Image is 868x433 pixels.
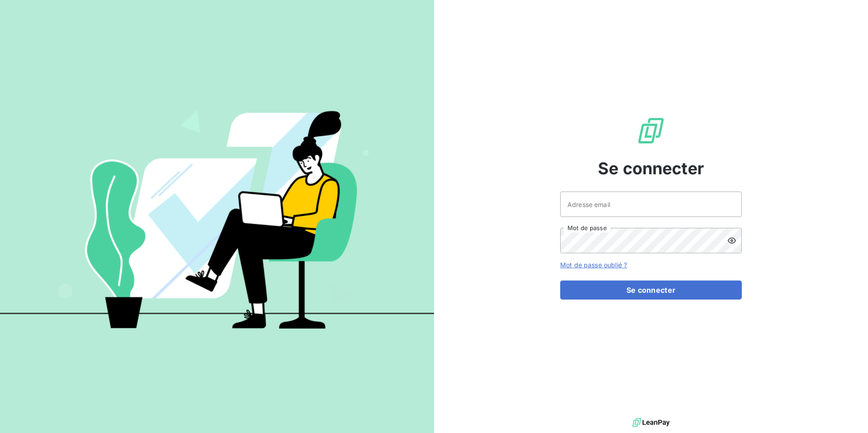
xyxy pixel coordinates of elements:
[598,156,704,181] span: Se connecter
[560,280,742,300] button: Se connecter
[636,116,666,145] img: Logo LeanPay
[632,416,670,429] img: logo
[560,192,742,217] input: placeholder
[560,261,627,269] a: Mot de passe oublié ?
